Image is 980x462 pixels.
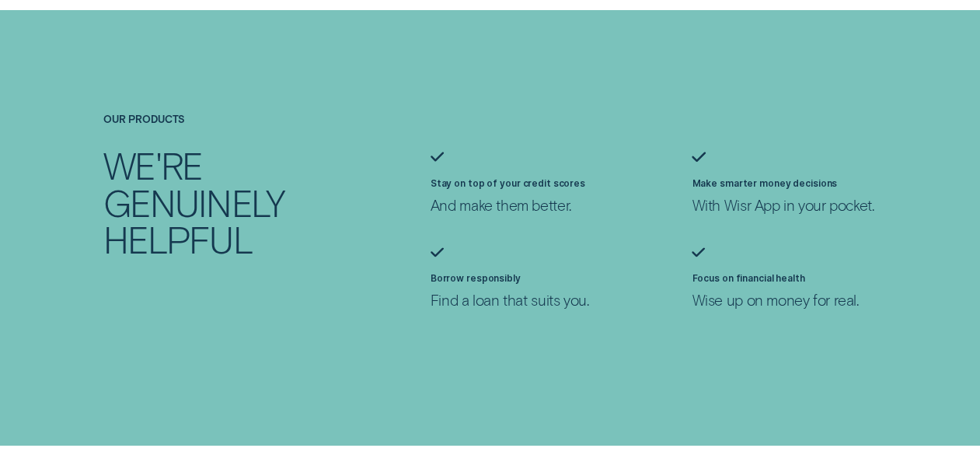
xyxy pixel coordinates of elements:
[103,146,330,257] h2: We're genuinely helpful
[692,273,804,284] label: Focus on financial health
[692,196,877,215] p: With Wisr App in your pocket.
[103,114,354,125] h4: Our products
[692,178,837,189] label: Make smarter money decisions
[431,273,521,284] label: Borrow responsibly
[692,291,877,310] p: Wise up on money for real.
[431,291,616,310] p: Find a loan that suits you.
[431,196,616,215] p: And make them better.
[431,178,585,189] label: Stay on top of your credit scores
